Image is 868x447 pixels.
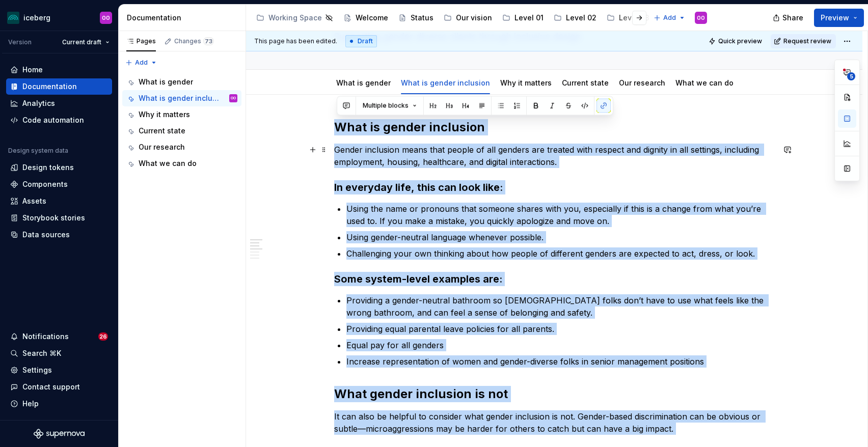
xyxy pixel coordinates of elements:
[562,78,609,87] a: Current state
[135,59,148,67] span: Add
[6,379,112,395] button: Contact support
[363,102,409,110] span: Multiple blocks
[122,123,241,139] a: Current state
[126,37,156,45] div: Pages
[650,11,689,25] button: Add
[22,365,52,375] div: Settings
[334,410,774,435] p: It can also be helpful to consider what gender inclusion is not. Gender-based discrimination can ...
[139,93,223,103] div: What is gender inclusion
[397,72,494,93] div: What is gender inclusion
[22,115,84,125] div: Code automation
[783,37,831,45] span: Request review
[23,13,50,23] div: iceberg
[603,10,654,26] a: Level 03
[2,7,116,29] button: icebergOO
[550,10,601,26] a: Level 02
[814,9,864,27] button: Preview
[334,272,774,286] h3: Some system-level examples are:
[102,14,110,22] div: OO
[566,13,596,23] div: Level 02
[174,37,214,45] div: Changes
[122,74,241,90] a: What is gender
[139,126,185,136] div: Current state
[394,10,438,26] a: Status
[139,142,185,152] div: Our research
[22,382,80,392] div: Contact support
[22,230,70,240] div: Data sources
[500,78,552,87] a: Why it matters
[22,179,68,189] div: Components
[22,348,61,358] div: Search ⌘K
[22,196,46,206] div: Assets
[254,37,337,45] span: This page has been edited.
[6,78,112,95] a: Documentation
[346,231,774,243] p: Using gender-neutral language whenever possible.
[6,62,112,78] a: Home
[34,429,85,439] svg: Supernova Logo
[22,399,39,409] div: Help
[671,72,738,93] div: What we can do
[346,339,774,351] p: Equal pay for all genders
[22,213,85,223] div: Storybook stories
[496,72,556,93] div: Why it matters
[334,119,774,135] h2: What is gender inclusion
[122,139,241,155] a: Our research
[663,14,676,22] span: Add
[334,144,774,168] p: Gender inclusion means that people of all genders are treated with respect and dignity in all set...
[675,78,734,87] a: What we can do
[6,176,112,192] a: Components
[558,72,613,93] div: Current state
[252,10,337,26] a: Working Space
[139,109,190,120] div: Why it matters
[22,98,55,108] div: Analytics
[619,78,665,87] a: Our research
[821,13,849,23] span: Preview
[122,155,241,172] a: What we can do
[346,294,774,319] p: Providing a gender-neutral bathroom so [DEMOGRAPHIC_DATA] folks don’t have to use what feels like...
[6,345,112,361] button: Search ⌘K
[6,112,112,128] a: Code automation
[334,180,774,194] h3: In everyday life, this can look like:
[706,34,767,48] button: Quick preview
[697,14,705,22] div: OO
[7,12,19,24] img: 418c6d47-6da6-4103-8b13-b5999f8989a1.png
[139,77,193,87] div: What is gender
[6,159,112,176] a: Design tokens
[8,38,32,46] div: Version
[615,72,669,93] div: Our research
[440,10,496,26] a: Our vision
[356,13,388,23] div: Welcome
[6,193,112,209] a: Assets
[334,386,774,402] h2: What gender inclusion is not
[122,74,241,172] div: Page tree
[6,95,112,111] a: Analytics
[345,35,377,47] div: Draft
[22,65,43,75] div: Home
[332,72,395,93] div: What is gender
[62,38,101,46] span: Current draft
[771,34,836,48] button: Request review
[339,10,392,26] a: Welcome
[401,78,490,87] a: What is gender inclusion
[252,8,648,28] div: Page tree
[336,78,391,87] a: What is gender
[6,328,112,345] button: Notifications26
[514,13,544,23] div: Level 01
[498,10,548,26] a: Level 01
[8,147,68,155] div: Design system data
[6,396,112,412] button: Help
[411,13,433,23] div: Status
[782,13,803,23] span: Share
[6,210,112,226] a: Storybook stories
[718,37,762,45] span: Quick preview
[346,323,774,335] p: Providing equal parental leave policies for all parents.
[358,99,421,113] button: Multiple blocks
[58,35,114,49] button: Current draft
[231,93,236,103] div: OO
[6,362,112,378] a: Settings
[203,37,214,45] span: 73
[122,90,241,106] a: What is gender inclusionOO
[22,331,69,342] div: Notifications
[98,332,108,341] span: 26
